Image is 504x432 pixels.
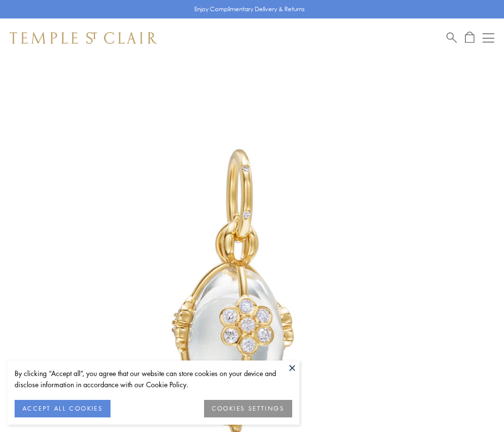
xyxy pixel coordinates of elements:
[204,400,292,417] button: COOKIES SETTINGS
[483,32,494,44] button: Open navigation
[447,32,457,44] a: Search
[15,400,111,417] button: ACCEPT ALL COOKIES
[465,32,474,44] a: Open Shopping Bag
[15,368,292,390] div: By clicking “Accept all”, you agree that our website can store cookies on your device and disclos...
[194,4,305,14] p: Enjoy Complimentary Delivery & Returns
[10,32,157,44] img: Temple St. Clair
